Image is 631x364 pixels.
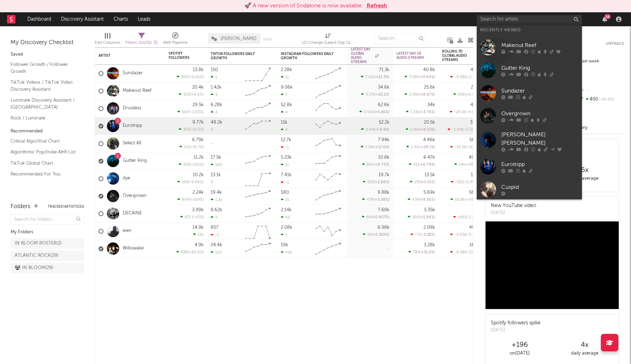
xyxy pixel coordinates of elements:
div: ( ) [361,92,389,97]
svg: Chart title [312,65,344,82]
span: +4.9 % [377,128,388,132]
div: ( ) [448,127,481,132]
div: ( ) [361,145,389,149]
div: 19.7k [379,173,389,177]
div: ( ) [450,197,481,202]
span: 7.81k [365,75,375,79]
div: IN BLOOM ( 29 ) [15,264,53,272]
span: -9.68 % [190,180,203,184]
a: Rock / Luminate [11,114,77,122]
svg: Chart title [242,170,274,187]
div: 1 [211,75,217,80]
span: -3.03k [455,233,466,237]
span: +29.1 % [421,145,434,149]
span: 925 [183,163,190,167]
svg: Chart title [312,205,344,222]
div: ( ) [359,110,389,114]
div: ( ) [408,197,435,202]
div: 11k [281,120,287,125]
span: 664 [182,110,189,114]
div: 1D Change (Latest Day Global Audio Streams) [302,30,354,50]
span: -1.95k [452,128,463,132]
div: Filters(11 of 31) [125,30,158,50]
div: TikTok Followers Daily Growth [211,52,263,60]
div: 218k [471,85,481,90]
div: Latest Day US Audio Streams [396,51,425,60]
span: 2.44k [366,128,376,132]
svg: Chart title [242,205,274,222]
div: 42 [281,215,290,220]
div: ATLANTIC ROCK ( 29 ) [15,252,59,260]
div: 10.8k [378,155,389,160]
div: 1 [281,233,287,237]
svg: Chart title [312,187,344,205]
div: Eurotripp [501,160,578,169]
div: ( ) [179,145,204,149]
span: 18.8k [455,198,465,202]
div: 11 [281,163,289,167]
div: 400 [577,95,624,104]
span: +0.359 % [373,233,388,237]
div: ( ) [361,127,389,132]
a: Cuspid [477,178,582,201]
span: +8.74 % [375,163,388,167]
div: Latest Day Global Audio Streams [351,47,379,64]
div: 52.2k [379,120,389,125]
div: 9.77k [192,120,204,125]
span: +0.43 % [466,93,480,97]
div: 13.1k [211,173,221,177]
a: TikTok Global Chart [11,159,77,167]
span: 141 [184,145,190,149]
a: dye [123,176,130,181]
span: -9.28k [455,75,467,79]
a: Druidess [123,105,141,111]
span: +49.7 % [466,198,480,202]
span: 25 [367,233,372,237]
div: 5.23k [281,155,292,160]
div: 6.47k [423,155,435,160]
div: 7.94k [378,138,389,142]
a: Charts [109,12,133,26]
div: 857 [211,225,218,230]
div: New YouTube video [491,202,536,210]
a: Luminate Discovery Assistant / [GEOGRAPHIC_DATA] [11,96,77,111]
div: ( ) [405,75,435,79]
div: Rolling 7D Global Audio Streams [442,49,470,62]
div: 1.42k [211,85,222,90]
div: 2.09k [423,225,435,230]
div: 5.69k [423,190,435,195]
svg: Chart title [312,240,344,257]
div: 9.88k [378,190,389,195]
svg: Chart title [242,82,274,100]
a: eien [123,228,131,234]
div: Spotify Followers [169,51,193,60]
span: +12.3 % [376,75,388,79]
div: 🚀 A new version of Sodatone is now available. [244,2,363,10]
div: ( ) [410,180,435,184]
a: IN BLOOM(29) [11,263,84,273]
div: 4.46k [423,138,435,142]
input: Search for folders... [11,214,84,225]
div: 3.99k [192,208,204,212]
span: +6.79 % [420,163,434,167]
div: 2 [211,215,217,220]
div: 62.6k [378,103,389,107]
span: +5.06 % [375,110,388,114]
div: 8.62k [211,208,222,212]
div: ( ) [450,232,481,237]
span: +6.53 % [421,128,434,132]
div: 6.98k [378,225,389,230]
div: 49.7k [469,225,481,230]
div: ( ) [363,180,389,184]
a: Eurotripp [123,123,142,129]
span: 168 [182,180,189,184]
div: ( ) [450,145,481,149]
span: +6.61 % [189,75,203,79]
div: ( ) [363,232,389,237]
a: Makeout Reef [123,88,151,94]
a: Sundazer [123,70,143,76]
div: Saved [11,50,84,59]
a: Algorithmic Pop/Indie A&R List [11,148,77,156]
svg: Chart title [312,117,344,135]
div: ( ) [409,162,435,167]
